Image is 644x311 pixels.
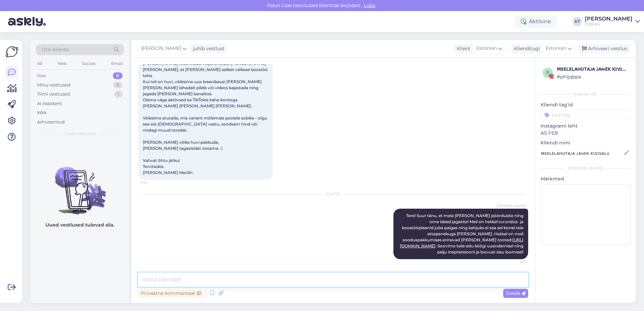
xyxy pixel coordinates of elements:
p: Uued vestlused tulevad siia. [45,221,115,229]
div: Tiimi vestlused [37,91,70,98]
div: Minu vestlused [37,82,70,89]
div: [DATE] [138,191,528,197]
div: Socials [80,59,97,68]
div: [PERSON_NAME] [541,165,631,171]
span: 9:01 [501,260,526,265]
div: 0 [113,72,123,79]
span: Otsi kliente [42,46,69,53]
div: Klienditugi [511,45,540,52]
p: Kliendi tag'id [541,101,631,108]
a: [PERSON_NAME]FEB AS [585,16,640,27]
div: juhib vestlust [190,45,225,52]
div: Aktiivne [515,15,556,28]
span: Luba [362,2,377,8]
p: Instagrami leht [541,123,631,130]
div: Arhiveeri vestlus [578,44,630,53]
span: [PERSON_NAME] [497,203,526,208]
div: AI Assistent [37,100,62,107]
input: Lisa nimi [541,149,623,157]
span: Uued vestlused [64,131,96,137]
div: # ph1jqbpa [557,73,629,80]
span: Estonian [476,45,497,52]
input: Lisa tag [541,110,631,120]
div: 6 [113,82,123,89]
img: Askly Logo [5,45,18,58]
span: 17:15 [140,180,165,185]
div: 1 [114,91,123,98]
span: Estonian [546,45,566,52]
div: Kõik [37,109,47,116]
div: KT [573,17,582,26]
span: Saada [506,290,525,296]
div: All [36,59,43,68]
img: No chats [30,155,129,215]
p: AS FEB [541,130,631,137]
span: Tere! Suur tänu, et meie [PERSON_NAME] pöördusite ning oma ideed jagasite! Meil on hetkel turundu... [400,213,524,254]
div: Privaatne kommentaar [138,289,204,298]
div: Uus [37,72,46,79]
div: Kliendi info [541,91,631,97]
div: ᴍᴇᴇʟᴇʟᴀʜᴜᴛᴀᴊᴀ ᴊᴀɴᴇᴋ ᴋɪᴠɪꜱᴀʟᴜ [557,65,629,73]
div: Klient [454,45,471,52]
div: Email [110,59,124,68]
p: Märkmed [541,175,631,182]
div: FEB AS [585,22,633,27]
div: Web [56,59,68,68]
span: p [546,70,549,75]
p: Kliendi nimi [541,139,631,146]
span: [PERSON_NAME] [141,45,181,52]
div: [PERSON_NAME] [585,16,633,22]
div: Arhiveeritud [37,119,65,126]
